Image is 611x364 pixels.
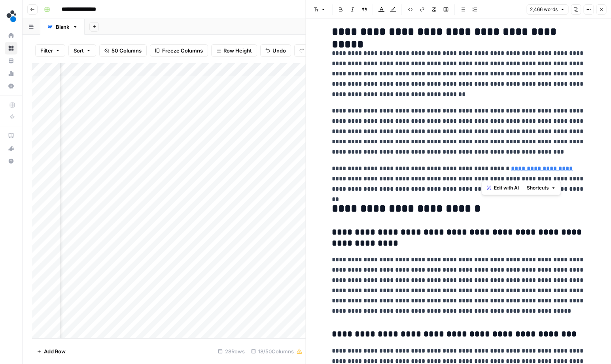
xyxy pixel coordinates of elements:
[40,47,53,54] span: Filter
[56,23,69,31] div: Blank
[162,47,203,54] span: Freeze Columns
[484,183,522,193] button: Edit with AI
[272,47,286,54] span: Undo
[260,44,291,57] button: Undo
[99,44,147,57] button: 50 Columns
[5,67,17,80] a: Usage
[112,47,142,54] span: 50 Columns
[248,345,306,358] div: 18/50 Columns
[68,44,96,57] button: Sort
[5,42,17,54] a: Browse
[150,44,208,57] button: Freeze Columns
[5,29,17,42] a: Home
[524,183,559,193] button: Shortcuts
[215,345,248,358] div: 28 Rows
[530,6,558,13] span: 2,466 words
[494,184,519,191] span: Edit with AI
[5,80,17,92] a: Settings
[74,47,84,54] span: Sort
[211,44,257,57] button: Row Height
[32,345,70,358] button: Add Row
[223,47,252,54] span: Row Height
[527,184,549,191] span: Shortcuts
[5,129,17,142] a: AirOps Academy
[5,9,19,23] img: spot.ai Logo
[40,19,85,35] a: Blank
[5,6,17,26] button: Workspace: spot.ai
[44,347,66,355] span: Add Row
[5,155,17,167] button: Help + Support
[526,4,568,15] button: 2,466 words
[5,143,17,154] div: What's new?
[5,54,17,67] a: Your Data
[35,44,65,57] button: Filter
[5,142,17,155] button: What's new?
